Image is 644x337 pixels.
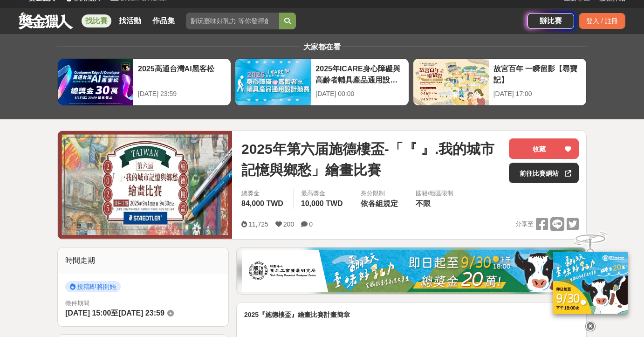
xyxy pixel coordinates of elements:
[115,14,145,28] a: 找活動
[509,163,579,183] a: 前往比賽網站
[413,58,587,106] a: 故宮百年 一瞬留影【尋寶記】[DATE] 17:00
[309,220,313,228] span: 0
[301,43,343,51] span: 大家都在看
[361,199,398,207] span: 依各組規定
[301,189,345,198] span: 最高獎金
[416,199,431,207] span: 不限
[118,309,164,317] span: [DATE] 23:59
[416,189,454,198] div: 國籍/地區限制
[65,309,111,317] span: [DATE] 15:00
[244,311,350,318] strong: 2025『施德樓盃』繪畫比賽計畫簡章
[515,217,534,231] span: 分享至
[579,13,625,29] div: 登入 / 註冊
[283,220,294,228] span: 200
[248,220,268,228] span: 11,725
[493,63,582,84] div: 故宮百年 一瞬留影【尋寶記】
[315,63,404,84] div: 2025年ICARE身心障礙與高齡者輔具產品通用設計競賽
[138,63,226,84] div: 2025高通台灣AI黑客松
[58,131,232,239] img: Cover Image
[509,138,579,159] button: 收藏
[553,251,628,313] img: ff197300-f8ee-455f-a0ae-06a3645bc375.jpg
[58,248,228,274] div: 時間走期
[493,89,582,99] div: [DATE] 17:00
[315,89,404,99] div: [DATE] 00:00
[111,309,118,317] span: 至
[361,189,400,198] div: 身分限制
[235,58,409,106] a: 2025年ICARE身心障礙與高齡者輔具產品通用設計競賽[DATE] 00:00
[82,14,111,28] a: 找比賽
[65,300,89,307] span: 徵件期間
[242,250,581,292] img: b0ef2173-5a9d-47ad-b0e3-de335e335c0a.jpg
[186,13,279,29] input: 翻玩臺味好乳力 等你發揮創意！
[528,13,574,29] a: 辦比賽
[138,89,226,99] div: [DATE] 23:59
[149,14,178,28] a: 作品集
[301,199,343,207] span: 10,000 TWD
[241,199,283,207] span: 84,000 TWD
[241,138,501,180] span: 2025年第六届施德樓盃-「『 』.我的城市記憶與鄉愁」繪畫比賽
[57,58,231,106] a: 2025高通台灣AI黑客松[DATE] 23:59
[241,189,286,198] span: 總獎金
[65,281,121,292] span: 投稿即將開始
